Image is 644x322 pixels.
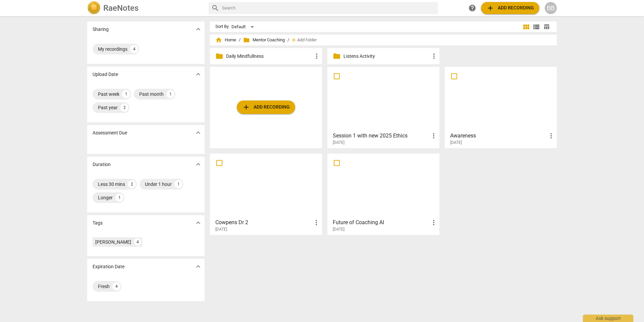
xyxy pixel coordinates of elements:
[290,37,297,43] span: add
[98,194,113,201] div: Longer
[222,3,435,13] input: Search
[122,90,130,98] div: 1
[193,128,203,138] button: Show more
[93,71,118,78] p: Upload Date
[486,4,494,12] span: add
[430,218,438,227] span: more_vert
[115,194,123,202] div: 1
[134,238,141,246] div: 4
[215,227,227,232] span: [DATE]
[330,156,437,232] a: Future of Coaching AI[DATE]
[194,160,202,168] span: expand_more
[450,140,462,146] span: [DATE]
[93,129,127,136] p: Assessment Due
[193,218,203,228] button: Show more
[243,37,285,43] span: Mentor Coaching
[312,218,320,227] span: more_vert
[98,91,119,97] div: Past week
[242,103,250,111] span: add
[87,1,101,15] img: Logo
[128,180,136,188] div: 2
[450,132,547,140] h3: Awareness
[130,45,138,53] div: 4
[237,100,295,114] button: Upload
[98,104,118,111] div: Past year
[93,263,124,270] p: Expiration Date
[193,24,203,34] button: Show more
[194,219,202,227] span: expand_more
[193,69,203,79] button: Show more
[194,263,202,271] span: expand_more
[466,2,478,14] a: Help
[330,69,437,145] a: Session 1 with new 2025 Ethics[DATE]
[531,22,541,32] button: List view
[468,4,476,12] span: help
[98,46,127,52] div: My recordings
[481,2,539,14] button: Upload
[145,181,172,188] div: Under 1 hour
[333,218,430,227] h3: Future of Coaching AI
[98,283,110,290] div: Fresh
[93,219,103,227] p: Tags
[139,91,164,97] div: Past month
[333,227,344,232] span: [DATE]
[522,23,530,31] span: view_module
[215,24,229,29] div: Sort By
[430,52,438,60] span: more_vert
[93,161,111,168] p: Duration
[231,22,256,32] div: Default
[215,218,312,227] h3: Cowpens Dr 2
[243,37,250,43] span: folder
[93,26,109,33] p: Sharing
[333,140,344,146] span: [DATE]
[486,4,534,12] span: Add recording
[174,180,182,188] div: 1
[194,129,202,137] span: expand_more
[583,315,633,322] div: Ask support
[226,53,313,60] p: Daily Mindfullness
[343,53,430,60] p: Listens Activity
[166,90,174,98] div: 1
[112,282,120,290] div: 4
[87,1,203,15] a: LogoRaeNotes
[297,38,317,43] span: Add folder
[333,132,430,140] h3: Session 1 with new 2025 Ethics
[95,239,131,245] div: [PERSON_NAME]
[211,4,219,12] span: search
[98,181,125,188] div: Less 30 mins
[545,2,557,14] button: BB
[447,69,554,145] a: Awareness[DATE]
[194,70,202,78] span: expand_more
[212,156,320,232] a: Cowpens Dr 2[DATE]
[541,22,551,32] button: Table view
[215,37,236,43] span: Home
[242,103,290,111] span: Add recording
[239,38,240,43] span: /
[193,261,203,272] button: Show more
[194,25,202,33] span: expand_more
[543,24,550,30] span: table_chart
[215,52,223,60] span: folder
[193,159,203,169] button: Show more
[333,52,341,60] span: folder
[547,132,555,140] span: more_vert
[430,132,438,140] span: more_vert
[532,23,540,31] span: view_list
[215,37,222,43] span: home
[103,3,139,13] h2: RaeNotes
[120,104,128,112] div: 2
[313,52,321,60] span: more_vert
[287,38,289,43] span: /
[521,22,531,32] button: Tile view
